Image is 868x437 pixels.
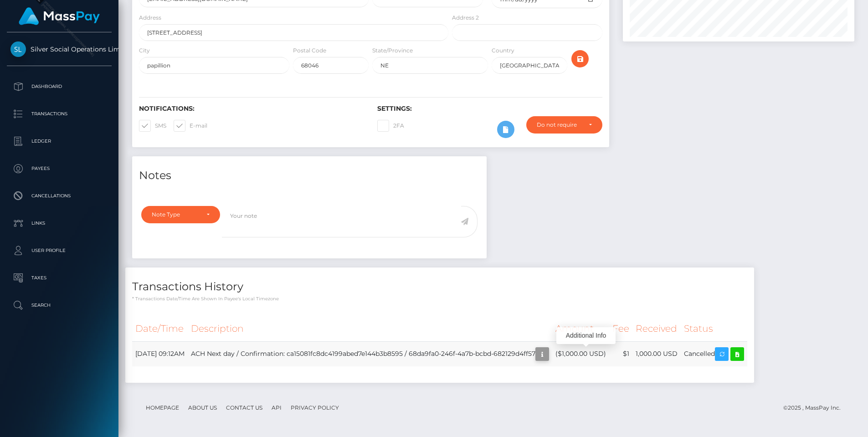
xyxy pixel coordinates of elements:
[7,130,112,153] a: Ledger
[222,401,266,415] a: Contact Us
[287,401,343,415] a: Privacy Policy
[681,316,747,341] th: Status
[185,401,221,415] a: About Us
[10,298,108,312] p: Search
[10,271,108,285] p: Taxes
[139,14,161,22] label: Address
[10,244,108,257] p: User Profile
[132,316,188,341] th: Date/Time
[377,105,602,113] h6: Settings:
[552,316,609,341] th: Amount
[7,157,112,180] a: Payees
[10,107,108,121] p: Transactions
[537,121,581,129] div: Do not require
[19,7,100,25] img: MassPay Logo
[372,46,413,55] label: State/Province
[783,403,847,413] div: © 2025 , MassPay Inc.
[7,212,112,235] a: Links
[174,120,207,132] label: E-mail
[632,341,681,366] td: 1,000.00 USD
[609,316,632,341] th: Fee
[139,105,364,113] h6: Notifications:
[7,267,112,289] a: Taxes
[7,103,112,125] a: Transactions
[132,341,188,366] td: [DATE] 09:12AM
[7,45,112,53] span: Silver Social Operations Limited
[188,341,552,366] td: ACH Next day / Confirmation: ca15081fc8dc4199abed7e144b3b8595 / 68da9fa0-246f-4a7b-bcbd-682129d4ff57
[10,134,108,148] p: Ledger
[632,316,681,341] th: Received
[10,189,108,203] p: Cancellations
[132,279,747,295] h4: Transactions History
[139,46,150,55] label: City
[10,216,108,230] p: Links
[377,120,404,132] label: 2FA
[556,327,616,344] div: Additional Info
[142,401,183,415] a: Homepage
[132,295,747,302] p: * Transactions date/time are shown in payee's local timezone
[681,341,747,366] td: Cancelled
[188,316,552,341] th: Description
[10,80,108,93] p: Dashboard
[10,41,26,57] img: Silver Social Operations Limited
[141,206,220,223] button: Note Type
[268,401,285,415] a: API
[526,116,602,134] button: Do not require
[139,168,480,184] h4: Notes
[152,211,199,218] div: Note Type
[7,294,112,317] a: Search
[7,185,112,207] a: Cancellations
[452,14,479,22] label: Address 2
[552,341,609,366] td: ($1,000.00 USD)
[7,75,112,98] a: Dashboard
[293,46,326,55] label: Postal Code
[10,162,108,175] p: Payees
[7,239,112,262] a: User Profile
[139,120,166,132] label: SMS
[609,341,632,366] td: $1
[492,46,514,55] label: Country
